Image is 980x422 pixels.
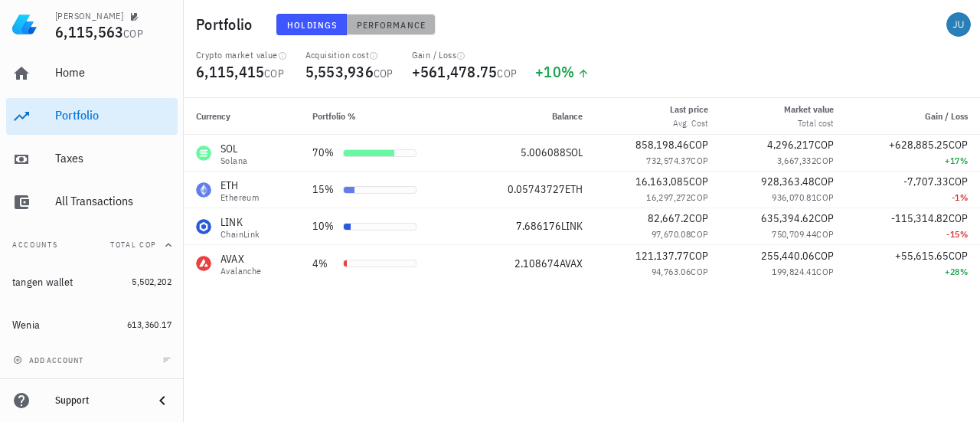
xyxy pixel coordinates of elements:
span: COP [689,138,708,152]
div: Crypto market value [196,49,287,61]
a: Wenia 613,360.17 [6,306,178,343]
span: COP [691,155,708,166]
th: Portfolio %: Not sorted. Activate to sort ascending. [300,98,466,135]
a: Taxes [6,141,178,178]
div: LINK-icon [196,219,211,234]
th: Gain / Loss: Not sorted. Activate to sort ascending. [846,98,980,135]
div: -15 [858,227,968,242]
div: All Transactions [55,194,171,208]
span: add account [16,355,83,365]
div: ETH [220,178,259,193]
div: 10% [312,218,337,234]
span: 16,163,085 [635,175,689,188]
div: Taxes [55,151,171,165]
a: Home [6,55,178,92]
span: 121,137.77 [635,249,689,263]
div: avatar [946,12,971,37]
span: Holdings [286,19,337,31]
span: 199,824.41 [772,266,816,277]
span: 858,198.46 [635,138,689,152]
div: LINK [220,214,260,230]
span: Performance [356,19,426,31]
span: COP [691,266,708,277]
span: 16,297,272 [646,191,691,203]
div: -1 [858,190,968,205]
span: COP [816,266,834,277]
span: % [561,61,574,82]
div: SOL [220,141,247,156]
span: COP [816,155,834,166]
span: 750,709.44 [772,228,816,240]
span: COP [123,27,143,41]
span: 7.686176 [516,219,561,233]
span: LINK [561,219,583,233]
span: COP [691,191,708,203]
div: Wenia [12,319,40,332]
div: [PERSON_NAME] [55,10,123,22]
span: +628,885.25 [889,138,949,152]
span: 5.006088 [521,146,566,159]
span: 5,553,936 [305,61,374,82]
span: 0.05743727 [508,182,565,196]
button: Holdings [276,14,347,35]
span: Gain / Loss [925,110,968,122]
div: 70% [312,145,337,161]
div: +17 [858,153,968,168]
div: Avalanche [220,267,262,276]
div: 4% [312,256,337,272]
div: ChainLink [220,230,260,239]
span: SOL [566,146,583,159]
div: Market value [784,103,834,116]
div: SOL-icon [196,146,211,161]
span: +55,615.65 [895,249,949,263]
a: tangen wallet 5,502,202 [6,263,178,300]
span: 4,296,217 [767,138,815,152]
span: 936,070.81 [772,191,816,203]
span: COP [815,138,834,152]
span: COP [815,249,834,263]
span: 94,763.06 [652,266,691,277]
span: 82,667.2 [648,211,689,225]
span: 6,115,415 [196,61,264,82]
a: Portfolio [6,98,178,135]
span: Balance [552,110,583,122]
span: 635,394.62 [761,211,815,225]
span: -7,707.33 [903,175,949,188]
span: COP [949,249,968,263]
div: Solana [220,156,247,165]
span: COP [815,175,834,188]
span: 2.108674 [514,257,560,270]
button: add account [9,352,90,368]
div: Total cost [784,116,834,130]
span: COP [264,67,284,80]
div: 15% [312,182,337,198]
span: COP [949,175,968,188]
span: 97,670.08 [652,228,691,240]
span: +561,478.75 [412,61,498,82]
span: COP [815,211,834,225]
span: COP [689,249,708,263]
th: Currency [184,98,300,135]
span: -115,314.82 [891,211,949,225]
div: tangen wallet [12,276,73,289]
span: COP [949,138,968,152]
div: Ethereum [220,193,259,202]
div: AVAX [220,251,262,267]
a: All Transactions [6,184,178,221]
span: COP [689,175,708,188]
h1: Portfolio [196,12,258,37]
span: COP [689,211,708,225]
img: LedgiFi [12,12,37,37]
span: COP [816,191,834,203]
div: Last price [670,103,708,116]
span: 255,440.06 [761,249,815,263]
span: AVAX [560,257,583,270]
span: COP [691,228,708,240]
div: AVAX-icon [196,256,211,271]
button: AccountsTotal COP [6,227,178,263]
span: % [960,228,968,240]
span: COP [374,67,394,80]
span: ETH [565,182,583,196]
div: +28 [858,264,968,280]
span: 6,115,563 [55,21,123,42]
